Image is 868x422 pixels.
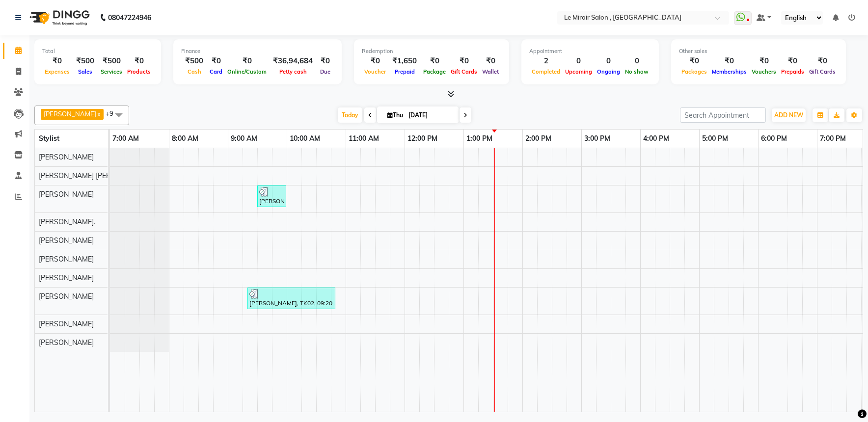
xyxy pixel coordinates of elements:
[44,110,96,118] span: [PERSON_NAME]
[106,109,121,117] span: +9
[679,55,709,67] div: ₹0
[529,55,563,67] div: 2
[523,132,554,146] a: 2:00 PM
[392,68,417,75] span: Prepaid
[759,132,789,146] a: 6:00 PM
[480,55,501,67] div: ₹0
[39,217,95,226] span: [PERSON_NAME].
[25,4,92,31] img: logo
[749,55,779,67] div: ₹0
[39,153,94,161] span: [PERSON_NAME]
[774,111,803,119] span: ADD NEW
[623,68,651,75] span: No show
[125,55,153,67] div: ₹0
[641,132,672,146] a: 4:00 PM
[529,47,651,55] div: Appointment
[709,55,749,67] div: ₹0
[225,68,269,75] span: Online/Custom
[779,55,807,67] div: ₹0
[228,132,260,146] a: 9:00 AM
[362,47,501,55] div: Redemption
[772,108,806,122] button: ADD NEW
[680,107,766,123] input: Search Appointment
[185,68,204,75] span: Cash
[269,55,317,67] div: ₹36,94,684
[39,273,94,282] span: [PERSON_NAME]
[362,55,388,67] div: ₹0
[39,190,94,199] span: [PERSON_NAME]
[807,68,838,75] span: Gift Cards
[338,107,362,123] span: Today
[346,132,381,146] a: 11:00 AM
[181,55,207,67] div: ₹500
[207,68,225,75] span: Card
[779,68,807,75] span: Prepaids
[225,55,269,67] div: ₹0
[529,68,563,75] span: Completed
[563,68,595,75] span: Upcoming
[277,68,309,75] span: Petty cash
[181,47,334,55] div: Finance
[464,132,495,146] a: 1:00 PM
[405,132,440,146] a: 12:00 PM
[72,55,98,67] div: ₹500
[258,187,285,206] div: [PERSON_NAME], TK01, 09:30 AM-10:00 AM, Men Haircut
[42,47,153,55] div: Total
[39,171,178,180] span: [PERSON_NAME] [PERSON_NAME] Therapy
[421,68,448,75] span: Package
[169,132,201,146] a: 8:00 AM
[98,68,125,75] span: Services
[108,4,151,31] b: 08047224946
[679,47,838,55] div: Other sales
[385,111,406,119] span: Thu
[39,236,94,245] span: [PERSON_NAME]
[480,68,501,75] span: Wallet
[749,68,779,75] span: Vouchers
[388,55,421,67] div: ₹1,650
[817,132,848,146] a: 7:00 PM
[42,68,72,75] span: Expenses
[39,319,94,328] span: [PERSON_NAME]
[42,55,72,67] div: ₹0
[421,55,448,67] div: ₹0
[709,68,749,75] span: Memberships
[98,55,125,67] div: ₹500
[362,68,388,75] span: Voucher
[125,68,153,75] span: Products
[317,55,334,67] div: ₹0
[318,68,333,75] span: Due
[679,68,709,75] span: Packages
[563,55,595,67] div: 0
[406,108,455,123] input: 2025-09-04
[39,292,94,301] span: [PERSON_NAME]
[595,68,623,75] span: Ongoing
[39,338,94,347] span: [PERSON_NAME]
[448,55,480,67] div: ₹0
[448,68,480,75] span: Gift Cards
[807,55,838,67] div: ₹0
[595,55,623,67] div: 0
[39,134,59,143] span: Stylist
[207,55,225,67] div: ₹0
[582,132,613,146] a: 3:00 PM
[110,132,141,146] a: 7:00 AM
[76,68,95,75] span: Sales
[700,132,731,146] a: 5:00 PM
[287,132,323,146] a: 10:00 AM
[96,110,101,118] a: x
[248,289,334,308] div: [PERSON_NAME], TK02, 09:20 AM-10:50 AM, Swedish Massage 90 min
[623,55,651,67] div: 0
[39,255,94,264] span: [PERSON_NAME]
